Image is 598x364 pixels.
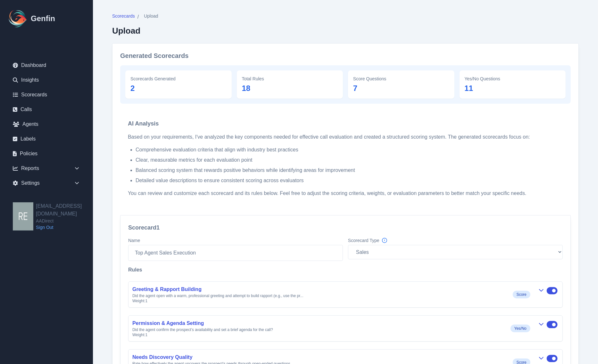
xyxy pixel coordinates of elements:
[132,353,291,361] span: Needs Discovery Quality
[465,76,561,82] h3: Yes/No Questions
[382,238,387,243] span: Info
[36,202,93,218] h2: [EMAIL_ADDRESS][DOMAIN_NAME]
[8,8,28,29] img: Logo
[136,156,563,164] li: Clear, measurable metrics for each evaluation point
[13,202,33,231] img: resqueda@aadirect.com
[8,162,85,175] div: Reports
[128,223,563,232] h3: Scorecard 1
[465,83,561,93] p: 11
[8,88,85,101] a: Scorecards
[132,327,273,332] span: Did the agent confirm the prospect’s availability and set a brief agenda for the call?
[8,133,85,145] a: Labels
[8,59,85,72] a: Dashboard
[353,76,449,82] h3: Score Questions
[144,13,158,19] span: Upload
[128,266,563,274] h4: Rules
[242,76,338,82] h3: Total Rules
[112,26,158,36] h2: Upload
[513,291,530,298] span: Score
[132,293,303,298] span: Did the agent open with a warm, professional greeting and attempt to build rapport (e.g., use the...
[36,224,93,231] a: Sign Out
[130,76,227,82] h3: Scorecards Generated
[112,13,135,19] span: Scorecards
[8,103,85,116] a: Calls
[8,118,85,131] a: Agents
[511,325,530,332] span: Yes/No
[136,166,563,174] li: Balanced scoring system that rewards positive behaviors while identifying areas for improvement
[128,119,563,128] h3: AI Analysis
[132,286,303,293] span: Greeting & Rapport Building
[112,13,135,21] a: Scorecards
[348,237,563,244] label: Scorecard Type
[137,13,139,21] span: /
[136,146,563,154] li: Comprehensive evaluation criteria that align with industry best practices
[128,245,343,261] input: Enter scorecard name
[128,237,343,244] label: Name
[242,83,338,93] p: 18
[136,177,563,184] li: Detailed value descriptions to ensure consistent scoring across evaluators
[120,51,571,60] h2: Generated Scorecards
[353,83,449,93] p: 7
[128,190,563,197] p: You can review and customize each scorecard and its rules below. Feel free to adjust the scoring ...
[36,218,93,224] span: AADirect
[130,83,227,93] p: 2
[132,332,273,337] span: Weight: 1
[8,177,85,190] div: Settings
[128,133,563,141] p: Based on your requirements, I've analyzed the key components needed for effective call evaluation...
[8,74,85,86] a: Insights
[132,298,303,303] span: Weight: 1
[132,320,273,327] span: Permission & Agenda Setting
[8,147,85,160] a: Policies
[31,13,55,24] h1: Genfin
